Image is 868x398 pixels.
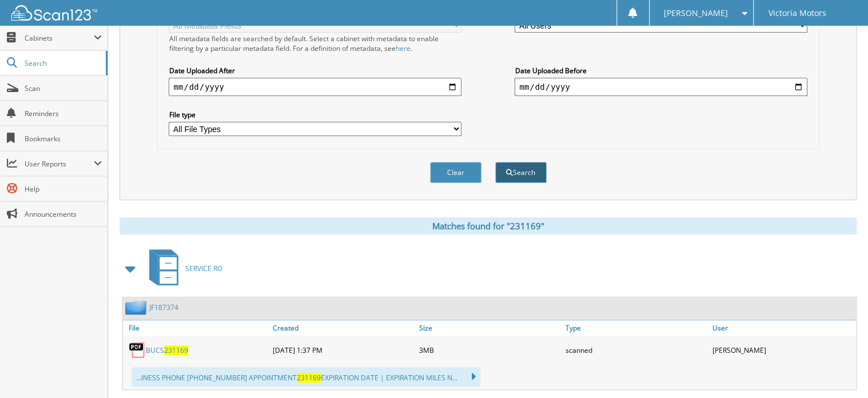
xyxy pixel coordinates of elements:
a: User [710,320,856,336]
div: All metadata fields are searched by default. Select a cabinet with metadata to enable filtering b... [169,34,461,53]
a: here [395,43,410,53]
span: 231169 [297,373,321,383]
div: Matches found for "231169" [120,217,857,234]
img: PDF.png [129,341,146,359]
a: SERVICE RO [142,246,222,291]
span: Scan [25,83,102,93]
span: Cabinets [25,33,94,43]
a: Created [269,320,416,336]
a: Type [563,320,709,336]
img: folder2.png [125,300,149,315]
iframe: Chat Widget [811,343,868,398]
span: 231169 [164,345,188,355]
span: Announcements [25,209,102,219]
label: File type [169,110,461,120]
a: Size [416,320,563,336]
span: SERVICE RO [185,264,222,273]
div: [PERSON_NAME] [710,339,856,361]
a: File [123,320,269,336]
a: BUCS231169 [146,345,188,355]
span: [PERSON_NAME] [664,10,728,17]
div: scanned [563,339,709,361]
div: 3MB [416,339,563,361]
div: ...INESS PHONE [PHONE_NUMBER] APPOINTMENT EXPIRATION DATE | EXPIRATION MILES N... [132,367,480,387]
span: Victoria Motors [768,10,826,17]
button: Search [495,162,547,183]
span: Reminders [25,109,102,118]
label: Date Uploaded After [169,66,461,75]
a: JF187374 [149,303,178,312]
img: scan123-logo-white.svg [11,5,97,21]
input: end [515,78,807,96]
div: [DATE] 1:37 PM [269,339,416,361]
button: Clear [430,162,481,183]
input: start [169,78,461,96]
label: Date Uploaded Before [515,66,807,75]
span: Help [25,184,102,194]
span: User Reports [25,159,94,169]
span: Search [25,58,100,68]
span: Bookmarks [25,134,102,144]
